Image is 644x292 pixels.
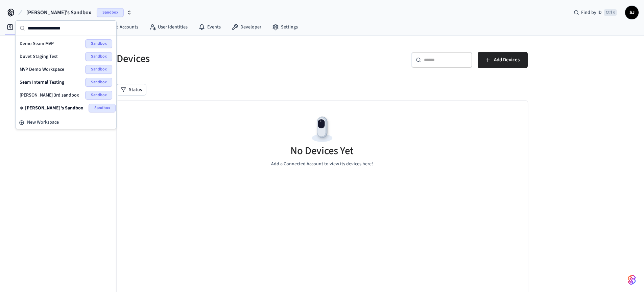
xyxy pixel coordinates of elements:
button: New Workspace [16,117,116,128]
span: SJ [626,6,638,19]
span: [PERSON_NAME]'s Sandbox [26,8,91,17]
div: Suggestions [16,36,116,116]
a: Settings [267,21,303,33]
span: Sandbox [85,78,112,87]
span: Ctrl K [604,9,617,16]
a: Developer [226,21,267,33]
span: Sandbox [89,104,116,112]
h5: Devices [117,52,318,66]
span: Sandbox [85,65,112,74]
span: Duvet Staging Test [20,53,58,60]
span: Sandbox [97,8,124,17]
span: Find by ID [581,9,602,16]
button: Status [117,84,146,95]
span: Sandbox [85,52,112,61]
span: [PERSON_NAME] 3rd sandbox [20,92,79,99]
a: User Identities [144,21,193,33]
img: SeamLogoGradient.69752ec5.svg [628,274,636,285]
div: Find by IDCtrl K [568,6,622,19]
span: [PERSON_NAME]'s Sandbox [25,105,83,111]
h5: No Devices Yet [290,144,354,158]
span: Sandbox [85,39,112,48]
p: Add a Connected Account to view its devices here! [271,161,373,168]
span: New Workspace [27,119,59,126]
button: SJ [625,6,639,19]
span: Demo Seam MVP [20,40,54,47]
img: Devices Empty State [307,114,337,145]
span: Add Devices [494,56,520,64]
button: Add Devices [478,52,528,68]
a: Events [193,21,226,33]
a: Devices [1,21,37,33]
span: Sandbox [85,91,112,100]
span: Seam Internal Testing [20,79,64,86]
span: MVP Demo Workspace [20,66,64,73]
